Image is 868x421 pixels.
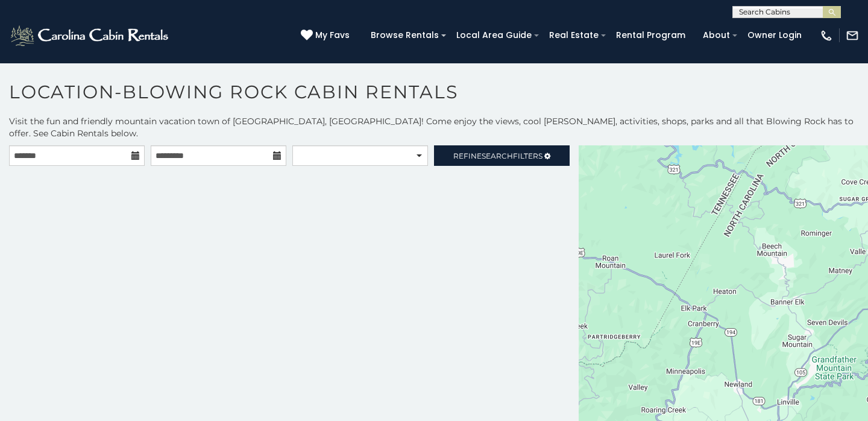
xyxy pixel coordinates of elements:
span: Search [482,151,513,160]
span: Refine Filters [453,151,542,160]
a: Rental Program [610,26,691,45]
img: phone-regular-white.png [820,29,833,42]
a: About [697,26,736,45]
img: mail-regular-white.png [846,29,859,42]
a: Real Estate [543,26,605,45]
a: Owner Login [741,26,808,45]
a: Browse Rentals [365,26,445,45]
span: My Favs [315,29,350,42]
a: My Favs [301,29,353,42]
a: RefineSearchFilters [434,145,570,166]
a: Local Area Guide [450,26,538,45]
img: White-1-2.png [9,24,172,48]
